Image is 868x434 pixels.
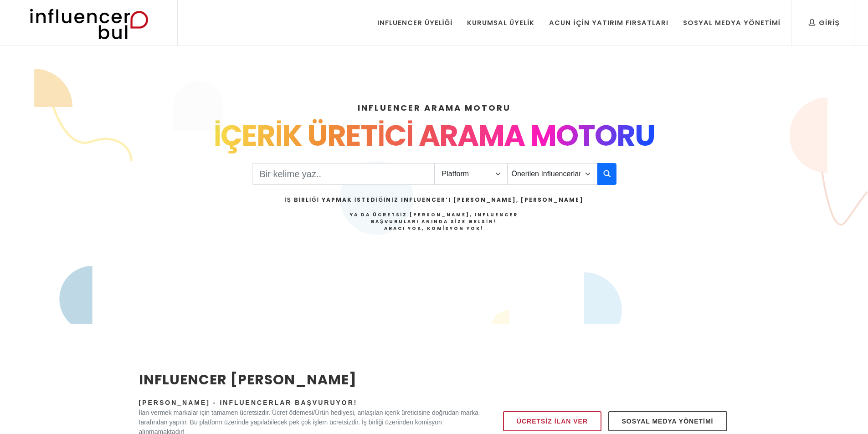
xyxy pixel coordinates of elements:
[517,416,588,427] span: Ücretsiz İlan Ver
[139,369,479,390] h2: INFLUENCER [PERSON_NAME]
[683,18,781,28] div: Sosyal Medya Yönetimi
[139,114,729,158] div: İÇERİK ÜRETİCİ ARAMA MOTORU
[139,399,358,406] span: [PERSON_NAME] - Influencerlar Başvuruyor!
[503,411,601,431] a: Ücretsiz İlan Ver
[622,416,714,427] span: Sosyal Medya Yönetimi
[252,163,435,185] input: Search
[139,102,729,114] h4: INFLUENCER ARAMA MOTORU
[467,18,534,28] div: Kurumsal Üyelik
[384,225,484,232] strong: Aracı Yok, Komisyon Yok!
[608,411,727,431] a: Sosyal Medya Yönetimi
[284,196,583,204] h2: İş Birliği Yapmak İstediğiniz Influencer’ı [PERSON_NAME], [PERSON_NAME]
[549,18,668,28] div: Acun İçin Yatırım Fırsatları
[284,211,583,232] h4: Ya da Ücretsiz [PERSON_NAME], Influencer Başvuruları Anında Size Gelsin!
[809,18,840,28] div: Giriş
[377,18,453,28] div: Influencer Üyeliği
